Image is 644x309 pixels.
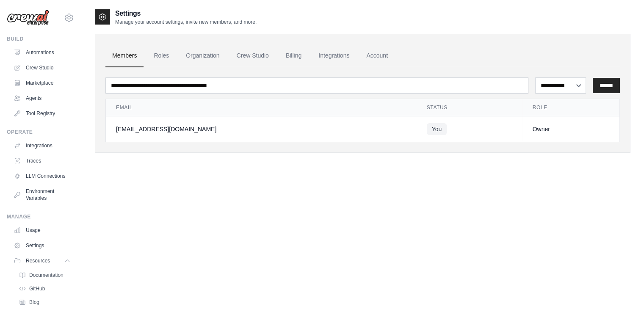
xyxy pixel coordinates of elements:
[15,283,74,295] a: GitHub
[522,99,620,116] th: Role
[10,254,74,268] button: Resources
[7,129,74,135] div: Operate
[29,285,45,292] span: GitHub
[147,44,176,67] a: Roles
[10,223,74,237] a: Usage
[10,169,74,183] a: LLM Connections
[10,139,74,152] a: Integrations
[10,46,74,59] a: Automations
[106,99,417,116] th: Email
[10,61,74,74] a: Crew Studio
[279,44,308,67] a: Billing
[15,296,74,308] a: Blog
[10,107,74,120] a: Tool Registry
[427,123,447,135] span: You
[533,125,610,133] div: Owner
[115,19,257,25] p: Manage your account settings, invite new members, and more.
[312,44,356,67] a: Integrations
[29,272,64,279] span: Documentation
[417,99,522,116] th: Status
[15,269,74,281] a: Documentation
[359,44,395,67] a: Account
[230,44,276,67] a: Crew Studio
[10,91,74,105] a: Agents
[105,44,144,67] a: Members
[10,239,74,252] a: Settings
[29,299,39,306] span: Blog
[10,185,74,205] a: Environment Variables
[7,36,74,42] div: Build
[7,10,49,26] img: Logo
[116,125,406,133] div: [EMAIL_ADDRESS][DOMAIN_NAME]
[179,44,226,67] a: Organization
[26,257,50,264] span: Resources
[10,76,74,90] a: Marketplace
[7,213,74,220] div: Manage
[10,154,74,168] a: Traces
[115,8,257,19] h2: Settings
